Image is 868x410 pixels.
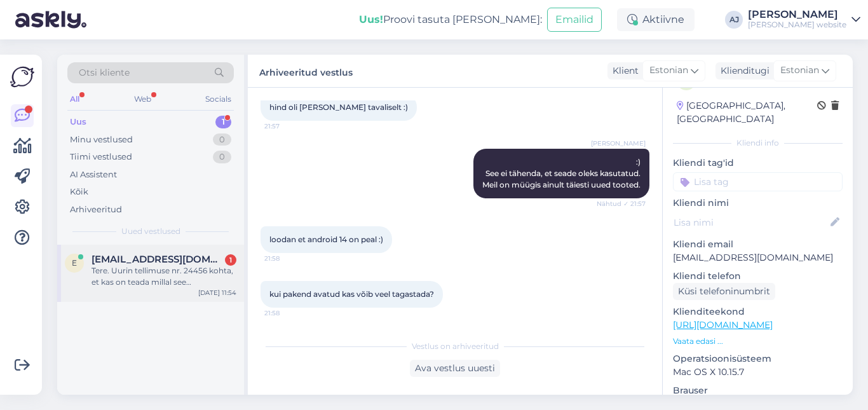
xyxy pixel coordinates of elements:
div: Arhiveeritud [70,203,122,216]
b: Uus! [359,13,383,25]
div: AI Assistent [70,168,117,181]
div: [DATE] 11:54 [198,288,236,297]
p: Kliendi tag'id [673,156,843,170]
div: Tiimi vestlused [70,151,132,163]
div: Uus [70,116,86,128]
div: 1 [225,254,236,266]
span: Estonian [649,64,688,78]
span: 21:58 [264,254,312,263]
div: All [67,91,82,107]
div: Socials [203,91,234,107]
div: Klient [607,64,639,78]
div: Kõik [70,186,88,198]
input: Lisa nimi [674,215,828,229]
a: [PERSON_NAME][PERSON_NAME] website [748,10,860,30]
span: Nähtud ✓ 21:57 [597,199,646,208]
span: :) See ei tähenda, et seade oleks kasutatud. Meil on müügis ainult täiesti uued tooted. [482,157,641,189]
button: Emailid [547,8,602,32]
span: hind oli [PERSON_NAME] tavaliselt :) [269,102,408,112]
div: Ava vestlus uuesti [410,360,500,377]
p: Kliendi telefon [673,270,843,283]
span: [PERSON_NAME] [591,139,646,148]
div: 0 [213,151,231,163]
p: Vaata edasi ... [673,336,843,347]
p: Mac OS X 10.15.7 [673,366,843,379]
div: Web [132,91,154,107]
p: Kliendi email [673,238,843,251]
span: loodan et android 14 on peal :) [269,235,383,244]
div: Aktiivne [617,8,695,31]
div: 1 [215,116,231,128]
a: [URL][DOMAIN_NAME] [673,319,773,331]
span: Uued vestlused [121,226,180,237]
div: Küsi telefoninumbrit [673,283,775,300]
span: Otsi kliente [79,66,130,79]
div: Klienditugi [715,64,770,78]
img: Askly Logo [10,65,34,89]
span: eignart.onkel@gmail.com [92,254,224,265]
div: Kliendi info [673,137,843,149]
input: Lisa tag [673,172,843,191]
div: AJ [725,11,743,29]
span: e [72,258,77,268]
p: Kliendi nimi [673,196,843,210]
div: Proovi tasuta [PERSON_NAME]: [359,12,542,27]
div: [GEOGRAPHIC_DATA], [GEOGRAPHIC_DATA] [677,99,817,126]
span: 21:58 [264,308,312,318]
p: Brauser [673,384,843,397]
span: kui pakend avatud kas võib veel tagastada? [269,289,434,299]
span: 21:57 [264,121,312,131]
div: Minu vestlused [70,133,133,146]
div: [PERSON_NAME] website [748,20,846,30]
div: Tere. Uurin tellimuse nr. 24456 kohta, et kas on teada millal see [PERSON_NAME] võiks jõuda. 7 tö... [92,265,236,288]
label: Arhiveeritud vestlus [259,62,353,79]
p: [EMAIL_ADDRESS][DOMAIN_NAME] [673,251,843,264]
p: Operatsioonisüsteem [673,352,843,366]
div: [PERSON_NAME] [748,10,846,20]
p: Klienditeekond [673,305,843,318]
span: Estonian [780,64,819,78]
span: Vestlus on arhiveeritud [412,341,499,352]
div: 0 [213,133,231,146]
